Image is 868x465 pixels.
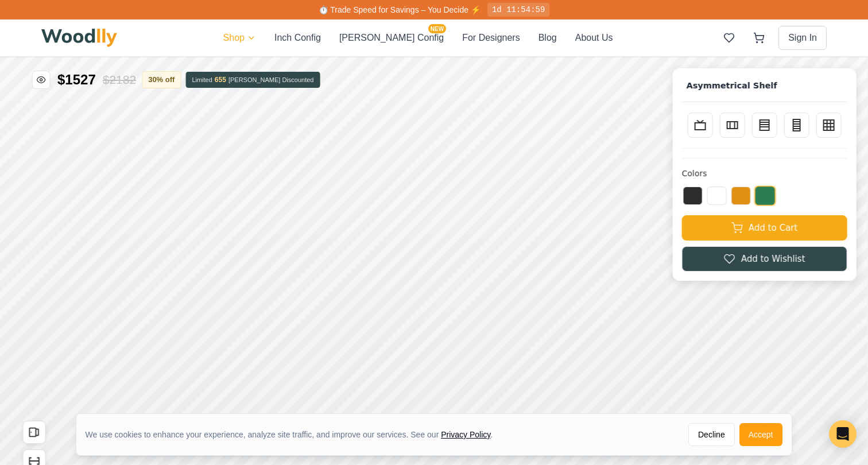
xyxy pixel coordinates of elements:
button: Add to Cart [682,158,847,184]
button: Inch Config [274,31,321,45]
button: Black [683,130,703,148]
span: NEW [428,24,446,33]
button: Show Dimensions [23,393,46,416]
button: Blog [538,31,557,45]
a: Privacy Policy [441,430,491,439]
button: [PERSON_NAME] ConfigNEW [339,31,444,45]
button: Shop [223,31,256,45]
button: Decline [688,423,735,446]
button: White [707,130,727,148]
button: Accept [739,423,782,446]
img: Woodlly [41,29,117,47]
button: About Us [575,31,613,45]
button: Open All Doors [23,364,46,387]
span: ⏱️ Trade Speed for Savings – You Decide ⚡ [319,5,480,14]
button: Hide price [32,14,51,32]
button: Yellow [731,130,751,148]
button: Add to Wishlist [682,189,847,215]
h1: Asymmetrical Shelf [682,21,782,38]
div: We use cookies to enhance your experience, analyze site traffic, and improve our services. See our . [86,429,502,440]
button: Green [755,129,776,149]
button: For Designers [462,31,520,45]
button: Sign In [778,26,827,50]
h4: Colors [682,111,847,123]
div: Open Intercom Messenger [829,420,857,448]
div: 1d 11:54:59 [487,3,549,17]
